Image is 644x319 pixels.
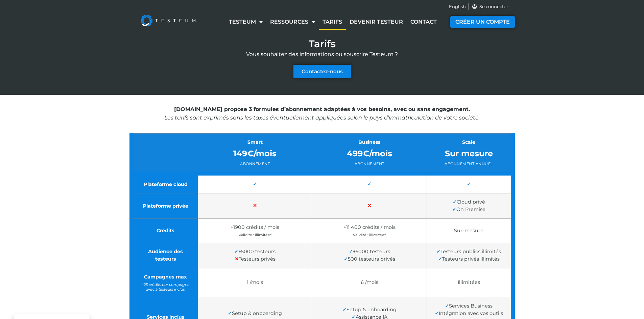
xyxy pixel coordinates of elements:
[203,161,307,167] div: Abonnement
[253,181,257,187] span: ✓
[432,139,506,146] div: Scale
[367,181,372,187] span: ✓
[132,193,198,219] td: Plateforme privée
[449,3,466,10] a: English
[432,161,506,167] div: Abonnement annuel
[407,14,440,30] a: Contact
[293,65,351,78] a: Contactez-nous
[203,148,307,160] div: 149€/mois
[427,268,512,297] td: Illimitées
[450,16,515,28] a: CRÉER UN COMPTE
[132,219,198,243] td: Crédits
[164,114,480,121] em: Les tarifs sont exprimés sans les taxes éventuellement appliquées selon le pays d’immatriculation...
[133,7,203,34] img: Testeum Logo - Application crowdtesting platform
[139,282,193,292] span: 425 crédits par campagne avec 5 testeurs inclus.
[266,14,319,30] a: Ressources
[445,303,493,309] span: Services Business
[317,233,421,237] span: Validité : illimitée*
[234,248,238,255] span: ✓
[198,268,312,297] td: 1 /mois
[346,14,407,30] a: Devenir testeur
[467,181,471,187] span: ✓
[344,256,348,262] span: ✓
[435,310,503,316] span: Intégration avec vos outils
[454,228,483,234] span: Sur-mesure
[478,3,508,10] span: Se connecter
[253,203,257,209] span: ✕
[309,39,336,49] h1: Tarifs
[317,148,421,160] div: 499€/mois
[349,248,353,255] span: ✓
[317,161,421,167] div: Abonnement
[436,248,501,255] span: Testeurs publics illimités
[231,224,279,231] span: +1900 crédits / mois
[453,199,457,205] span: ✓
[438,256,500,262] span: Testeurs privés illimités
[132,243,198,268] td: Audience des testeurs
[235,256,239,262] span: ✕
[319,14,346,30] a: Tarifs
[302,69,343,74] span: Contactez-nous
[438,256,442,262] span: ✓
[220,14,446,30] nav: Menu
[225,14,266,30] a: Testeum
[228,310,232,316] span: ✓
[435,310,439,316] span: ✓
[344,256,395,262] span: 500 testeurs privés
[234,248,276,255] span: +5000 testeurs
[203,139,307,146] div: Smart
[367,203,372,209] span: ✕
[129,50,515,58] p: Vous souhaitez des informations ou souscrire Testeum ?
[455,19,510,25] span: CRÉER UN COMPTE
[472,3,508,10] a: Se connecter
[342,307,397,313] span: Setup & onboarding
[427,193,512,219] td: Cloud privé On Premise
[343,224,396,231] span: +11 400 crédits / mois
[432,148,506,160] div: Sur mesure
[312,268,427,297] td: 6 /mois
[436,248,440,255] span: ✓
[132,268,198,297] td: Campagnes max
[174,106,470,112] strong: [DOMAIN_NAME] propose 3 formules d’abonnement adaptées à vos besoins, avec ou sans engagement.
[317,139,421,146] div: Business
[445,303,449,309] span: ✓
[203,233,307,237] span: Validité : illimitée*
[349,248,390,255] span: +5000 testeurs
[342,307,347,313] span: ✓
[452,207,456,213] span: ✓
[228,310,282,316] span: Setup & onboarding
[132,174,198,193] td: Plateforme cloud
[235,256,276,262] span: Testeurs privés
